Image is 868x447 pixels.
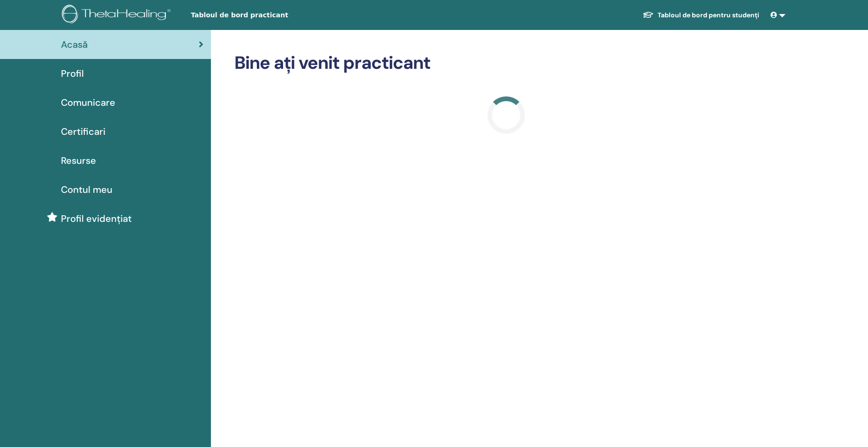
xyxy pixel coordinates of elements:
img: logo.png [62,5,174,26]
span: Resurse [61,154,96,168]
span: Acasă [61,37,88,51]
img: graduation-cap-white.svg [643,11,654,19]
span: Contul meu [61,183,112,197]
span: Profil [61,66,84,81]
span: Profil evidențiat [61,212,132,226]
span: Certificari [61,125,105,139]
a: Tabloul de bord pentru studenți [635,7,767,24]
span: Comunicare [61,95,115,110]
span: Tabloul de bord practicant [191,10,331,20]
h2: Bine ați venit practicant [234,52,778,74]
